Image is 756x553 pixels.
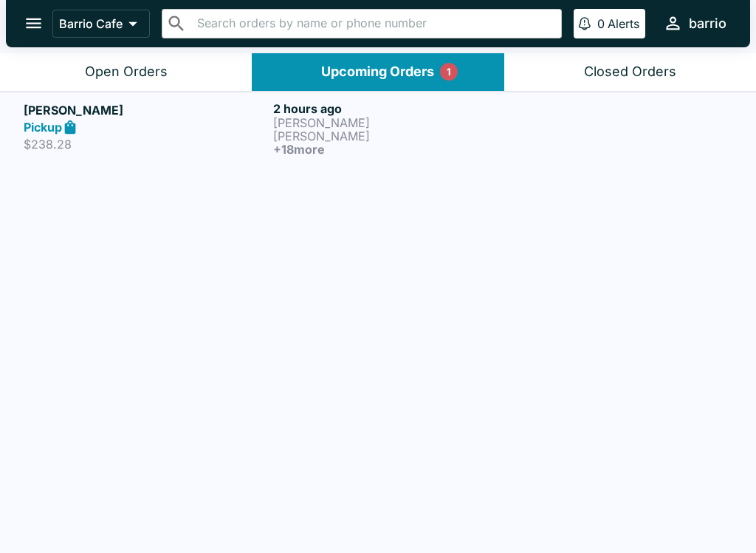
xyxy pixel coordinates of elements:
h5: [PERSON_NAME] [24,101,267,119]
strong: Pickup [24,120,62,135]
p: Barrio Cafe [59,16,123,31]
button: open drawer [15,4,52,42]
button: barrio [657,7,732,39]
p: Alerts [608,16,639,31]
button: Barrio Cafe [52,10,150,38]
input: Search orders by name or phone number [193,13,555,34]
p: $238.28 [24,137,267,152]
p: [PERSON_NAME] [273,116,517,129]
div: Closed Orders [584,64,676,81]
div: Open Orders [85,64,168,81]
div: barrio [689,15,726,33]
h6: 2 hours ago [273,101,517,116]
p: [PERSON_NAME] [273,129,517,143]
p: 0 [597,16,605,31]
div: Upcoming Orders [321,64,434,81]
p: 1 [447,64,451,79]
h6: + 18 more [273,143,517,156]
